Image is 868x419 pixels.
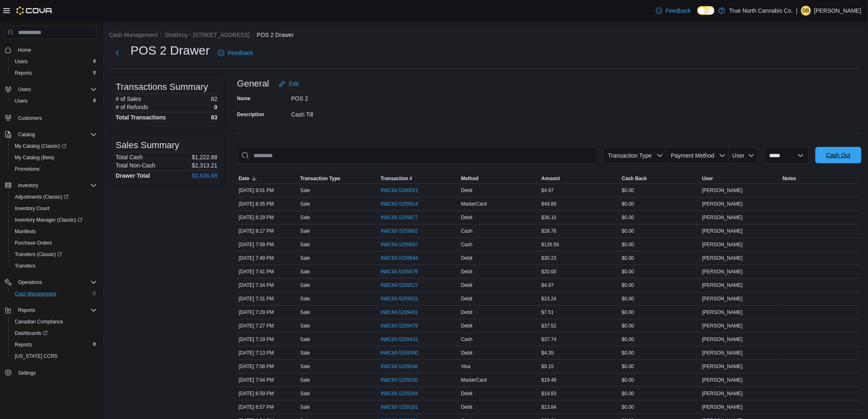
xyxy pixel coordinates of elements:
[702,214,743,221] span: [PERSON_NAME]
[541,201,557,207] span: $49.89
[300,336,310,343] p: Sale
[702,241,743,248] span: [PERSON_NAME]
[299,174,379,183] button: Transaction Type
[381,280,426,290] button: IN8C60-5259527
[300,175,340,182] span: Transaction Type
[15,58,27,65] span: Users
[276,76,302,92] button: Edit
[192,172,217,179] h4: $3,536.09
[192,154,217,160] p: $1,222.88
[620,280,701,290] div: $0.00
[15,181,97,190] span: Inventory
[461,201,487,207] span: MasterCard
[381,350,418,356] span: IN8C60-5259390
[300,255,310,261] p: Sale
[237,253,299,263] div: [DATE] 7:49 PM
[15,330,48,337] span: Dashboards
[11,340,35,350] a: Reports
[620,185,701,195] div: $0.00
[11,153,97,163] span: My Catalog (Beta)
[620,213,701,222] div: $0.00
[116,96,141,102] h6: # of Sales
[237,95,251,102] label: Name
[620,267,701,277] div: $0.00
[237,147,597,164] input: This is a search bar. As you type, the results lower in the page will automatically filter.
[11,164,43,174] a: Promotions
[801,6,811,16] div: Dominic Buzzell
[729,147,758,164] button: User
[603,147,667,164] button: Transaction Type
[11,289,97,299] span: Cash Management
[381,402,426,412] button: IN8C60-5259281
[11,192,97,202] span: Adjustments (Classic)
[15,85,97,94] span: Users
[803,6,810,16] span: DB
[620,375,701,385] div: $0.00
[702,228,743,234] span: [PERSON_NAME]
[15,194,69,200] span: Adjustments (Classic)
[541,350,554,356] span: $4.35
[2,180,100,191] button: Inventory
[381,228,418,234] span: IN8C60-5259802
[381,175,412,182] span: Transaction #
[381,214,418,221] span: IN8C60-5259877
[381,404,418,410] span: IN8C60-5259281
[620,226,701,236] div: $0.00
[11,261,97,271] span: Transfers
[381,334,426,344] button: IN8C60-5259431
[653,2,694,19] a: Feedback
[702,201,743,207] span: [PERSON_NAME]
[620,174,701,183] button: Cash Back
[18,86,31,93] span: Users
[620,321,701,331] div: $0.00
[15,130,38,140] button: Catalog
[116,154,143,160] h6: Total Cash
[666,7,691,15] span: Feedback
[381,362,426,371] button: IN8C60-5259346
[541,323,557,329] span: $37.52
[541,295,557,302] span: $23.24
[8,152,100,163] button: My Catalog (Beta)
[702,377,743,383] span: [PERSON_NAME]
[461,295,473,302] span: Debit
[11,238,55,248] a: Purchase Orders
[702,282,743,288] span: [PERSON_NAME]
[15,277,97,287] span: Operations
[541,228,557,234] span: $28.76
[2,277,100,288] button: Operations
[381,307,426,317] button: IN8C60-5259491
[541,214,557,221] span: $36.16
[237,294,299,304] div: [DATE] 7:31 PM
[116,172,150,179] h4: Drawer Total
[541,175,560,182] span: Amount
[237,240,299,250] div: [DATE] 7:58 PM
[11,227,39,236] a: Manifests
[541,309,554,316] span: $7.51
[826,151,850,159] span: Cash Out
[11,204,53,213] a: Inventory Count
[702,323,743,329] span: [PERSON_NAME]
[11,340,97,350] span: Reports
[237,213,299,222] div: [DATE] 8:29 PM
[702,255,743,261] span: [PERSON_NAME]
[300,187,310,194] p: Sale
[18,279,42,286] span: Operations
[11,238,97,248] span: Purchase Orders
[461,214,473,221] span: Debit
[109,31,861,41] nav: An example of EuiBreadcrumbs
[116,162,155,169] h6: Total Non-Cash
[381,336,418,343] span: IN8C60-5259431
[11,328,97,338] span: Dashboards
[300,309,310,316] p: Sale
[541,187,554,194] span: $4.97
[8,140,100,152] a: My Catalog (Classic)
[211,96,217,102] p: 82
[15,205,50,212] span: Inventory Count
[15,130,97,140] span: Catalog
[237,111,264,118] label: Description
[11,192,72,202] a: Adjustments (Classic)
[18,47,31,53] span: Home
[381,390,418,397] span: IN8C60-5259294
[541,282,554,288] span: $4.97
